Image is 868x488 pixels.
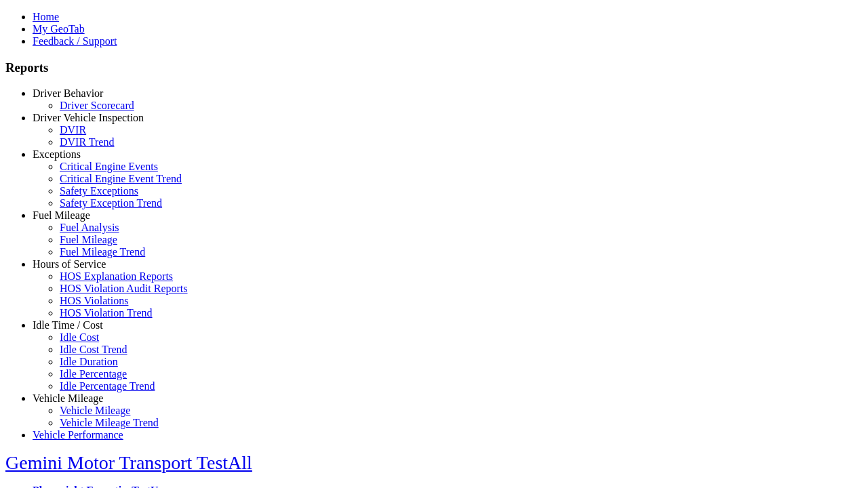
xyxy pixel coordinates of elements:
[60,234,117,245] a: Fuel Mileage
[60,295,128,306] a: HOS Violations
[60,368,127,380] a: Idle Percentage
[60,270,173,282] a: HOS Explanation Reports
[33,258,106,270] a: Hours of Service
[60,405,130,416] a: Vehicle Mileage
[60,185,138,197] a: Safety Exceptions
[33,392,103,404] a: Vehicle Mileage
[60,161,158,172] a: Critical Engine Events
[60,283,188,294] a: HOS Violation Audit Reports
[33,148,81,160] a: Exceptions
[5,60,863,75] h3: Reports
[33,35,117,47] a: Feedback / Support
[60,331,99,343] a: Idle Cost
[60,124,86,136] a: DVIR
[33,87,103,99] a: Driver Behavior
[33,11,59,22] a: Home
[33,209,90,221] a: Fuel Mileage
[33,112,144,123] a: Driver Vehicle Inspection
[5,452,252,473] a: Gemini Motor Transport TestAll
[33,23,85,35] a: My GeoTab
[60,173,182,184] a: Critical Engine Event Trend
[60,100,134,111] a: Driver Scorecard
[60,222,119,233] a: Fuel Analysis
[60,246,145,258] a: Fuel Mileage Trend
[60,136,114,148] a: DVIR Trend
[33,429,123,441] a: Vehicle Performance
[60,380,155,392] a: Idle Percentage Trend
[60,356,118,367] a: Idle Duration
[33,319,103,331] a: Idle Time / Cost
[60,307,153,319] a: HOS Violation Trend
[60,344,127,355] a: Idle Cost Trend
[60,417,159,428] a: Vehicle Mileage Trend
[60,197,162,209] a: Safety Exception Trend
